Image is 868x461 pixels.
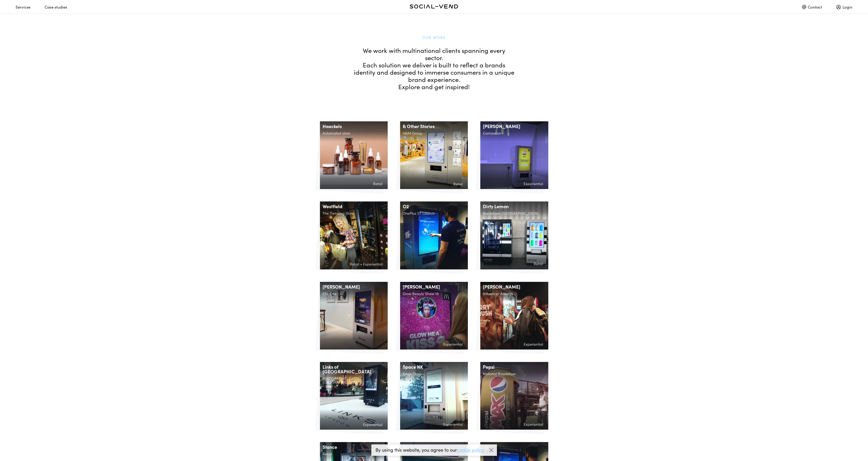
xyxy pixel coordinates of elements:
[320,211,388,218] h2: The Trending Store
[375,448,484,452] p: By using this website, you agree to our
[400,201,468,211] h1: O2
[323,182,385,188] h2: Retail
[400,121,468,131] h1: & Other Stories
[320,442,388,452] h1: Stance
[400,372,468,378] h2: Kings Cross
[400,211,468,218] h2: OnePlus 5T Launch
[483,262,545,268] h2: Retail
[480,121,548,131] h1: [PERSON_NAME]
[480,211,548,218] h2: Nordstrom [GEOGRAPHIC_DATA]
[400,282,468,292] h1: [PERSON_NAME]
[320,362,388,430] a: Links of [GEOGRAPHIC_DATA][GEOGRAPHIC_DATA], [GEOGRAPHIC_DATA]Experiential
[400,292,468,298] h2: Glow Beauty Show 19
[320,201,388,211] h1: Westfield
[480,452,548,458] h2: Jukebox
[320,282,388,292] h1: [PERSON_NAME]
[323,422,385,429] h2: Experiential
[400,362,468,372] h1: Space NK
[354,47,515,61] p: We work with multinational clients spanning every sector.
[802,2,822,11] div: Contact
[480,131,548,137] h2: Gamescon
[400,201,468,269] a: O2OnePlus 5T Launch
[354,61,515,83] p: Each solution we deliver is built to reflect a brands identity and designed to immerse consumers ...
[483,422,545,429] h2: Experiential
[320,292,388,298] h2: ESL One
[480,282,548,292] h1: [PERSON_NAME]
[403,182,465,188] h2: Retail
[480,201,548,269] a: Dirty LemonNordstrom [GEOGRAPHIC_DATA]Retail
[483,182,545,188] h2: Experiential
[480,362,548,372] h1: Pepsi
[16,2,31,11] div: Services
[480,201,548,211] h1: Dirty Lemon
[320,121,388,131] h1: Haeckels
[400,282,468,350] a: [PERSON_NAME]Glow Beauty Show 19Experiential
[480,362,548,430] a: PepsiNational RoadshowExperiential
[320,282,388,350] a: [PERSON_NAME]ESL One
[320,362,388,376] h1: Links of [GEOGRAPHIC_DATA]
[480,442,548,452] h1: O2
[457,446,484,453] a: cookie policy
[45,2,81,8] a: Case studies
[320,452,388,458] h2: Retail
[354,34,515,41] h1: Our Work
[480,121,548,189] a: [PERSON_NAME]GamesconExperiential
[403,342,465,348] h2: Experiential
[403,422,465,429] h2: Experiential
[400,121,468,189] a: & Other StoriesH&M GroupRetail
[323,262,385,268] h2: Retail + Experiential
[354,83,515,90] p: Explore and get inspired!
[320,376,388,386] h2: [GEOGRAPHIC_DATA], [GEOGRAPHIC_DATA]
[400,442,468,452] h1: Barclaycard
[320,121,388,189] a: HaeckelsAutomated storeRetail
[320,131,388,137] h2: Automated store
[320,201,388,269] a: WestfieldThe Trending StoreRetail + Experiential
[480,372,548,378] h2: National Roadshow
[836,2,852,11] div: Login
[483,342,545,348] h2: Experiential
[400,362,468,430] a: Space NKKings CrossExperiential
[480,292,548,298] h2: Influencer Awards
[480,282,548,350] a: [PERSON_NAME]Influencer AwardsExperiential
[400,131,468,137] h2: H&M Group
[45,2,67,11] div: Case studies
